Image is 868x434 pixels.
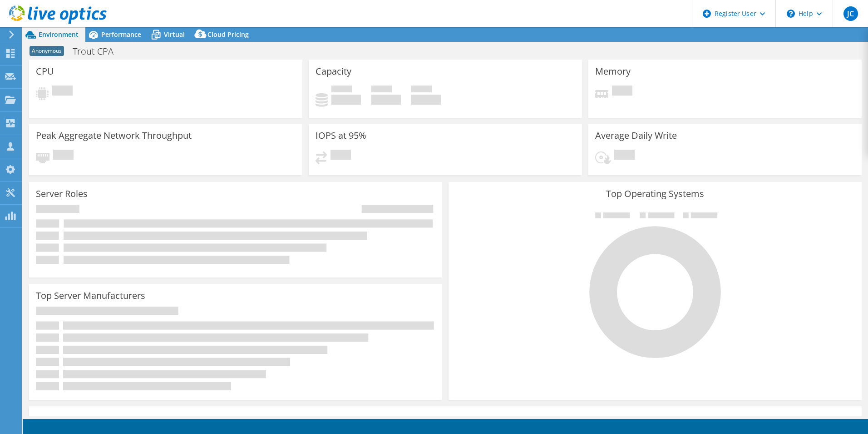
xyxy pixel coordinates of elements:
[316,131,366,141] h3: IOPS at 95%
[164,30,185,39] span: Virtual
[371,86,392,95] span: Free
[331,86,352,95] span: Used
[330,150,351,162] span: Pending
[53,150,74,162] span: Pending
[39,30,79,39] span: Environment
[207,30,249,39] span: Cloud Pricing
[52,86,73,98] span: Pending
[316,66,351,76] h3: Capacity
[411,86,432,95] span: Total
[36,66,54,76] h3: CPU
[36,131,192,141] h3: Peak Aggregate Network Throughput
[595,131,677,141] h3: Average Daily Write
[595,66,631,76] h3: Memory
[612,86,632,98] span: Pending
[36,291,145,301] h3: Top Server Manufacturers
[331,95,361,105] h4: 0 GiB
[30,46,64,56] span: Anonymous
[101,30,141,39] span: Performance
[843,6,858,21] span: JC
[69,46,128,56] h1: Trout CPA
[371,95,401,105] h4: 0 GiB
[36,189,88,199] h3: Server Roles
[455,189,855,199] h3: Top Operating Systems
[411,95,441,105] h4: 0 GiB
[787,10,795,18] svg: \n
[614,150,635,162] span: Pending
